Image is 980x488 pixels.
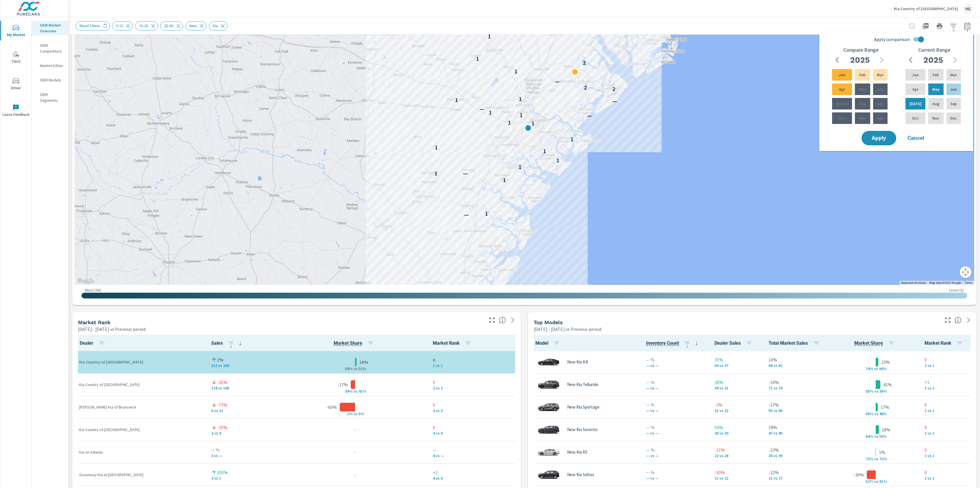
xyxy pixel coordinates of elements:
[567,382,598,387] p: New Kia Telluride
[769,476,827,480] p: 21 vs 27
[217,469,228,476] p: 200%
[881,404,889,411] p: 17%
[879,449,885,456] p: 1%
[925,476,970,480] p: 1 vs 1
[877,101,884,107] p: Sep
[480,105,485,112] p: —
[962,20,973,32] button: Select Date Range
[78,319,111,325] h5: Market Rank
[32,61,68,70] div: Market Editor
[537,421,560,438] img: glamour
[584,84,587,91] p: 2
[769,446,827,453] p: -23%
[217,401,227,408] p: -73%
[433,401,514,408] p: 0
[433,469,514,476] p: +2
[876,411,890,416] p: s 48%
[876,366,890,371] p: s 60%
[356,366,370,371] p: s 51%
[925,408,970,413] p: 1 vs 1
[32,41,68,55] div: OEM Competitors
[881,359,890,365] p: 23%
[769,340,822,347] span: Total Market Sales
[567,472,594,477] p: New Kia Seltos
[854,340,897,347] span: Market Share
[950,101,957,107] p: Sep
[843,47,879,53] h6: Compare Range
[769,453,827,458] p: 30 vs 39
[925,379,970,386] p: +1
[211,340,244,347] span: Sales
[925,386,970,390] p: 1 vs 2
[79,404,202,410] p: [PERSON_NAME] Kia of Brunswick
[899,131,933,145] button: Cancel
[80,340,107,347] span: Dealer
[612,98,617,105] p: —
[769,401,827,408] p: -17%
[503,177,506,183] p: 1
[950,72,957,78] p: Mar
[901,281,926,285] button: Keyboard shortcuts
[534,319,563,325] h5: Top Models
[920,20,931,32] button: "Export Report to PDF"
[925,401,970,408] p: 0
[583,59,586,66] p: 2
[434,170,437,177] p: 1
[112,24,127,28] span: 0-10
[904,136,927,141] span: Cancel
[341,411,356,416] p: 2% v
[923,55,943,65] h2: 2025
[955,317,962,324] span: Find the biggest opportunities within your model lineup nationwide. [Source: Market registration ...
[359,359,368,366] p: 16%
[646,453,705,458] p: — vs —
[531,120,534,127] p: 1
[646,386,705,390] p: — vs —
[714,401,759,408] p: -3%
[859,115,866,121] p: Nov
[356,411,370,416] p: s 5%
[79,427,202,433] p: Kia Country of [GEOGRAPHIC_DATA]
[646,340,679,347] span: The number of vehicles currently in dealer inventory. This does not include shared inventory, nor...
[463,170,468,177] p: —
[836,101,848,107] p: [DATE]
[850,55,870,65] h2: 2025
[714,476,759,480] p: 11 vs 22
[894,6,958,11] p: Kia Country of [GEOGRAPHIC_DATA]
[487,316,497,325] button: Make Fullscreen
[211,446,277,453] p: — %
[943,316,952,325] button: Make Fullscreen
[854,340,883,347] span: Market Share
[519,112,523,118] p: 1
[877,72,884,78] p: Mar
[646,476,705,480] p: — vs —
[543,148,546,155] p: 1
[950,86,957,92] p: Jun
[79,359,202,365] p: Kia Country of [GEOGRAPHIC_DATA]
[2,104,30,118] span: Leave Feedback
[769,431,827,435] p: 47 vs 40
[433,379,514,386] p: 0
[714,424,759,431] p: 50%
[354,426,356,433] p: -
[537,398,560,416] img: glamour
[714,340,755,347] span: Dealer Sales
[861,366,876,371] p: 74% v
[354,471,356,478] p: -
[334,340,362,347] span: Dealer Sales / Total Market Sales. [Market = within dealer PMA (or 60 miles if no PMA is defined)...
[433,386,514,390] p: 2 vs 2
[925,356,970,363] p: 0
[646,431,705,435] p: — vs —
[567,404,599,410] p: New Kia Sportage
[354,449,356,456] p: -
[211,363,277,368] p: 212 vs 208
[40,92,64,103] p: OEM Segments
[714,379,759,386] p: 26%
[433,357,514,363] p: 0
[488,33,491,40] p: 1
[839,72,845,78] p: Jan
[535,340,563,347] span: Model
[861,411,876,416] p: 56% v
[950,115,957,121] p: Dec
[40,42,64,54] p: OEM Competitors
[537,466,560,483] img: glamour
